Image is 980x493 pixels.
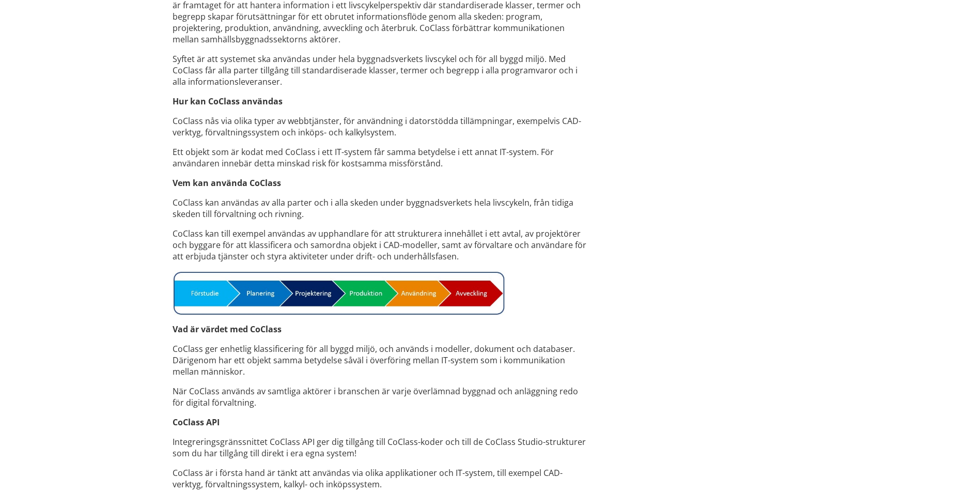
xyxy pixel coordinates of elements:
[173,115,590,138] p: CoClass nås via olika typer av webbtjänster, för användning i datorstödda tillämpningar, exempelv...
[173,228,590,262] p: CoClass kan till exempel användas av upphandlare för att strukturera innehållet i ett avtal, av p...
[173,436,590,459] p: Integreringsgränssnittet CoClass API ger dig tillgång till CoClass-koder och till de CoClass Stud...
[173,96,283,107] strong: Hur kan CoClass användas
[173,197,590,220] p: CoClass kan användas av alla parter och i alla skeden under byggnadsverkets hela livscykeln, från...
[173,467,590,490] p: CoClass är i första hand är tänkt att användas via olika applikationer och IT-system, till exempe...
[173,53,590,87] p: Syftet är att systemet ska användas under hela byggnadsverkets livscykel och för all byggd miljö....
[173,386,590,408] p: När CoClass används av samtliga aktörer i branschen är varje överlämnad byggnad och anläggning re...
[173,270,505,315] img: Skede_ProcessbildCoClass.jpg
[173,343,590,377] p: CoClass ger enhetlig klassificering för all byggd miljö, och används i modeller, dokument och dat...
[173,146,590,169] p: Ett objekt som är kodat med CoClass i ett IT-system får samma betydelse i ett annat IT-system. Fö...
[173,323,282,335] strong: Vad är värdet med CoClass
[173,177,281,189] strong: Vem kan använda CoClass
[173,417,220,428] strong: CoClass API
